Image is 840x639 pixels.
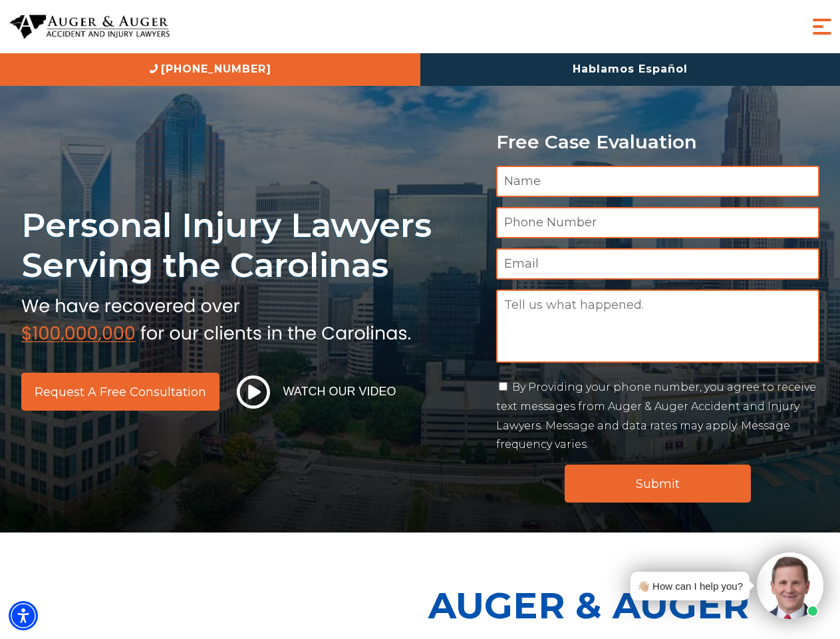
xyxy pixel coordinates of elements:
[35,386,206,398] span: Request a Free Consultation
[233,375,400,409] button: Watch Our Video
[21,205,480,286] h1: Personal Injury Lawyers Serving the Carolinas
[21,292,411,343] img: sub text
[496,132,819,152] p: Free Case Evaluation
[637,577,743,595] div: 👋🏼 How can I help you?
[428,572,833,638] p: Auger & Auger
[757,552,823,619] img: Intaker widget Avatar
[21,373,219,411] a: Request a Free Consultation
[496,166,819,197] input: Name
[496,207,819,238] input: Phone Number
[9,601,38,630] div: Accessibility Menu
[496,381,816,451] label: By Providing your phone number, you agree to receive text messages from Auger & Auger Accident an...
[10,15,170,39] img: Auger & Auger Accident and Injury Lawyers Logo
[565,465,751,503] input: Submit
[496,248,819,280] input: Email
[809,13,835,40] button: Menu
